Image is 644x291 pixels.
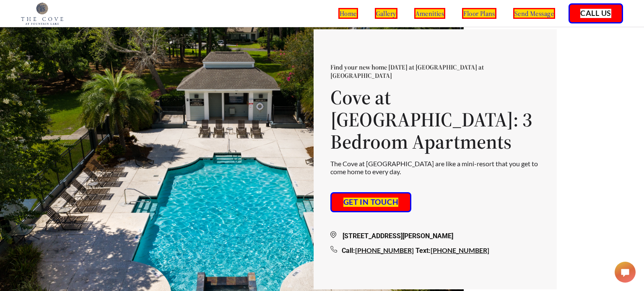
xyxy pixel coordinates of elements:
[569,3,623,23] button: Call Us
[580,9,611,18] a: Call Us
[330,192,412,212] button: Get in touch
[21,2,63,25] img: cove_at_fountain_lake_logo.png
[330,160,540,175] p: The Cove at [GEOGRAPHIC_DATA] are like a mini-resort that you get to come home to every day.
[342,196,400,208] a: Get in touch
[330,86,540,152] h1: Cove at [GEOGRAPHIC_DATA]: 3 Bedroom Apartments
[330,63,540,80] p: Find your new home [DATE] at [GEOGRAPHIC_DATA] at [GEOGRAPHIC_DATA]
[431,246,489,254] a: [PHONE_NUMBER]
[513,8,555,19] a: send message
[355,246,414,254] a: [PHONE_NUMBER]
[462,8,496,19] a: floor plans
[330,231,540,241] div: [STREET_ADDRESS][PERSON_NAME]
[415,247,431,255] span: Text:
[342,247,355,255] span: Call:
[338,8,358,19] a: home
[414,8,446,19] a: amenities
[375,8,397,19] a: gallery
